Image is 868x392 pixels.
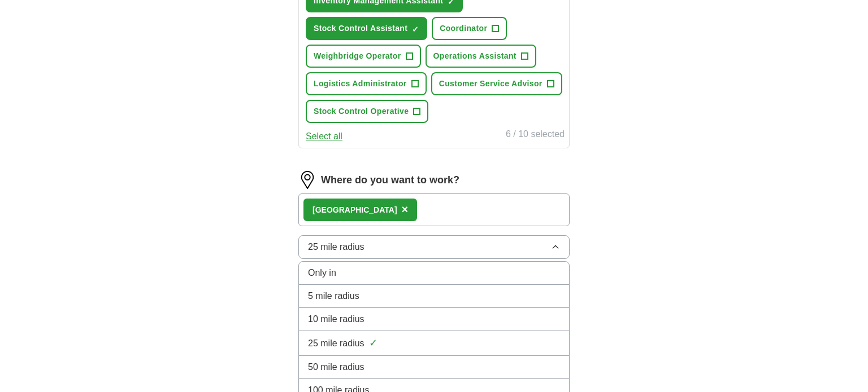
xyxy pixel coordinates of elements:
span: 50 mile radius [308,360,364,374]
button: Weighbridge Operator [306,45,421,68]
span: × [402,203,409,215]
div: 6 / 10 selected [506,127,565,143]
span: Stock Control Assistant [314,23,407,34]
span: Coordinator [440,23,487,34]
button: Stock Control Operative [306,100,428,123]
button: Coordinator [432,17,507,40]
button: Stock Control Assistant✓ [306,17,427,40]
button: 25 mile radius [298,235,570,259]
img: location.png [298,171,316,189]
span: 25 mile radius [308,240,364,254]
label: Where do you want to work? [321,173,459,188]
span: 5 mile radius [308,289,359,303]
span: 10 mile radius [308,312,364,326]
button: Operations Assistant [426,45,536,68]
button: Customer Service Advisor [431,72,562,95]
span: 25 mile radius [308,337,364,350]
span: ✓ [412,25,419,34]
button: × [402,201,409,218]
span: Logistics Administrator [314,78,407,90]
div: [GEOGRAPHIC_DATA] [313,204,397,216]
span: ✓ [369,336,377,351]
span: Weighbridge Operator [314,50,401,62]
span: Only in [308,266,336,280]
span: Customer Service Advisor [439,78,542,90]
button: Logistics Administrator [306,72,427,95]
span: Operations Assistant [433,50,517,62]
span: Stock Control Operative [314,105,409,117]
button: Select all [306,130,342,143]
